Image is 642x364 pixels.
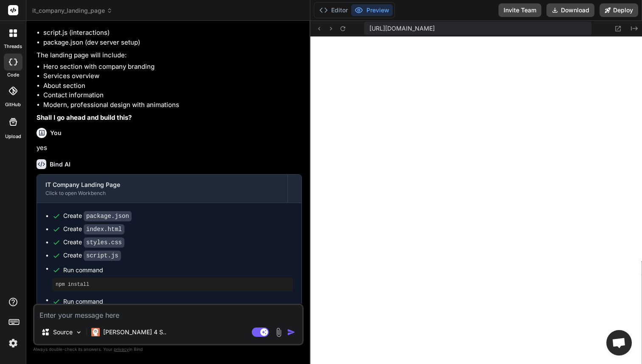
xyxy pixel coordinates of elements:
div: Create [63,238,124,247]
span: [URL][DOMAIN_NAME] [369,24,435,33]
li: Modern, professional design with animations [43,100,302,110]
li: About section [43,81,302,91]
span: Run command [63,266,293,274]
h6: You [50,129,62,137]
img: Claude 4 Sonnet [91,328,100,336]
img: Pick Models [75,329,82,336]
code: script.js [84,251,121,261]
button: IT Company Landing PageClick to open Workbench [37,175,287,203]
h6: Bind AI [50,160,70,169]
button: Invite Team [498,3,541,17]
button: Download [546,3,594,17]
span: it_company_landing_page [32,6,113,15]
p: yes [37,143,302,153]
img: settings [6,336,20,350]
div: Click to open Workbench [45,190,279,197]
img: attachment [274,327,284,337]
label: code [7,71,19,79]
code: package.json [84,211,132,221]
li: package.json (dev server setup) [43,38,302,48]
li: Contact information [43,90,302,100]
label: GitHub [5,101,21,108]
span: privacy [114,347,129,352]
p: Always double-check its answers. Your in Bind [33,345,304,353]
pre: npm install [56,281,290,288]
div: Create [63,212,132,220]
div: IT Company Landing Page [45,181,279,189]
img: icon [287,328,296,336]
p: Source [53,328,73,336]
div: Create [63,225,124,234]
label: threads [4,43,22,50]
p: [PERSON_NAME] 4 S.. [103,328,166,336]
p: The landing page will include: [37,51,302,60]
li: Hero section with company branding [43,62,302,72]
div: Create [63,251,121,260]
button: Editor [316,4,351,16]
div: Open chat [606,330,632,356]
li: script.js (interactions) [43,28,302,38]
code: index.html [84,224,124,234]
label: Upload [5,133,21,140]
li: Services overview [43,71,302,81]
code: styles.css [84,237,124,248]
strong: Shall I go ahead and build this? [37,113,132,121]
button: Preview [351,4,393,16]
span: Run command [63,297,293,306]
button: Deploy [600,3,638,17]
